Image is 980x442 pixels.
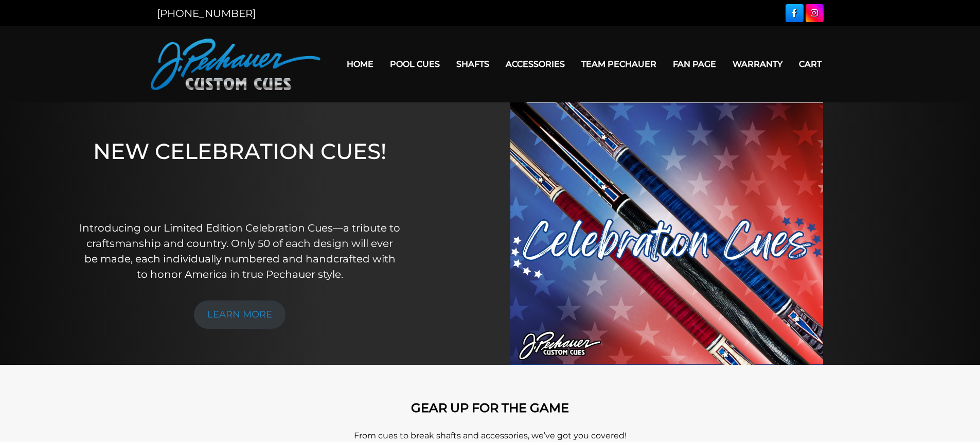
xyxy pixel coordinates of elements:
a: LEARN MORE [194,300,286,329]
a: Warranty [724,51,791,77]
h1: NEW CELEBRATION CUES! [79,138,401,206]
p: From cues to break shafts and accessories, we’ve got you covered! [197,430,783,442]
a: Fan Page [665,51,724,77]
a: Cart [791,51,830,77]
a: Accessories [497,51,573,77]
a: [PHONE_NUMBER] [157,7,256,20]
a: Shafts [448,51,497,77]
a: Team Pechauer [573,51,665,77]
strong: GEAR UP FOR THE GAME [411,400,569,415]
img: Pechauer Custom Cues [151,39,320,90]
a: Home [338,51,382,77]
p: Introducing our Limited Edition Celebration Cues—a tribute to craftsmanship and country. Only 50 ... [79,220,401,282]
a: Pool Cues [382,51,448,77]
